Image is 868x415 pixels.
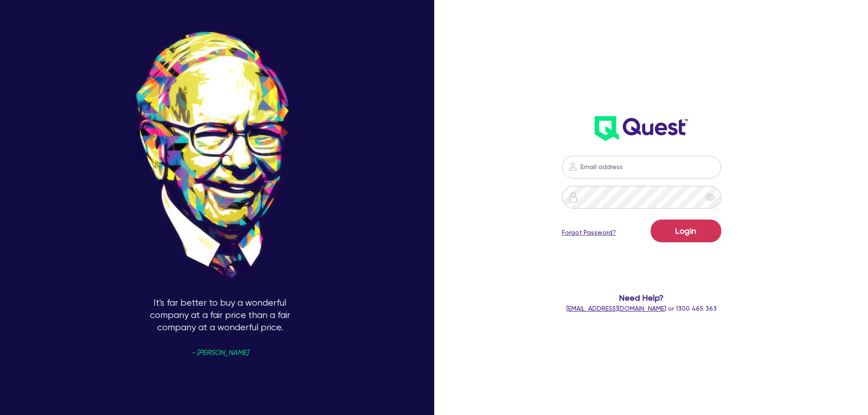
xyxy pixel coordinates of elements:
input: Email address [562,156,721,179]
span: - [PERSON_NAME] [191,349,248,356]
a: [EMAIL_ADDRESS][DOMAIN_NAME] [566,305,666,312]
span: or 1300 465 363 [566,305,717,312]
span: Need Help? [525,292,758,304]
span: eye [705,193,714,202]
img: wH2k97JdezQIQAAAABJRU5ErkJggg== [595,116,688,141]
button: Login [651,220,721,242]
img: icon-password [568,192,579,203]
img: icon-password [567,161,578,172]
a: Forgot Password? [562,228,616,237]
